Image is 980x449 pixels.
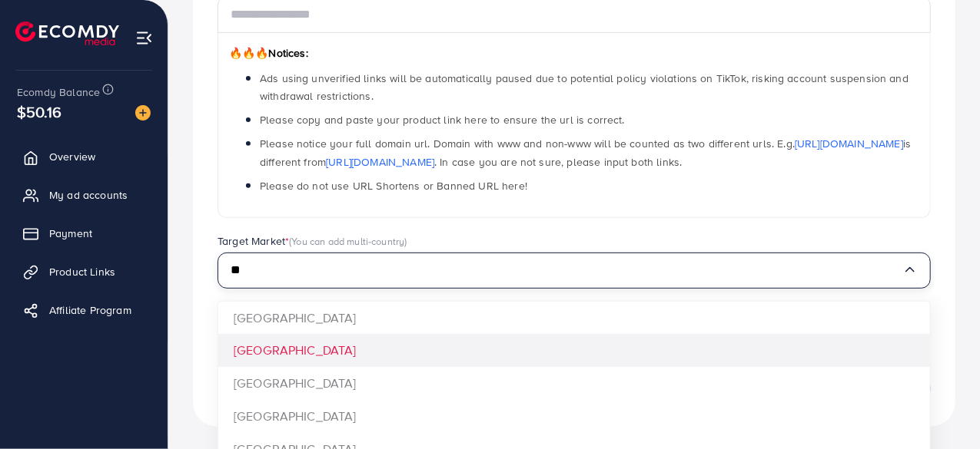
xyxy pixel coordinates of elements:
[12,218,156,249] a: Payment
[260,112,625,127] span: Please copy and paste your product link here to ensure the url is correct.
[49,187,128,203] span: My ad accounts
[49,226,92,241] span: Payment
[218,302,930,335] li: [GEOGRAPHIC_DATA]
[218,334,930,367] li: [GEOGRAPHIC_DATA]
[15,21,119,45] img: logo
[260,178,527,193] span: Please do not use URL Shortens or Banned URL here!
[49,264,115,279] span: Product Links
[231,259,902,282] input: Search for option
[17,101,61,123] span: $50.16
[12,256,156,287] a: Product Links
[218,233,407,249] label: Target Market
[135,29,153,47] img: menu
[49,302,131,318] span: Affiliate Program
[229,45,268,61] span: 🔥🔥🔥
[17,84,100,100] span: Ecomdy Balance
[135,105,151,121] img: image
[915,380,968,437] iframe: Chat
[229,45,308,61] span: Notices:
[218,253,931,289] div: Search for option
[260,71,909,104] span: Ads using unverified links will be automatically paused due to potential policy violations on Tik...
[326,154,434,170] a: [URL][DOMAIN_NAME]
[49,149,95,164] span: Overview
[260,136,911,169] span: Please notice your full domain url. Domain with www and non-www will be counted as two different ...
[12,295,156,325] a: Affiliate Program
[12,141,156,172] a: Overview
[218,400,930,433] li: [GEOGRAPHIC_DATA]
[289,234,407,248] span: (You can add multi-country)
[12,180,156,210] a: My ad accounts
[218,367,930,400] li: [GEOGRAPHIC_DATA]
[795,136,903,151] a: [URL][DOMAIN_NAME]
